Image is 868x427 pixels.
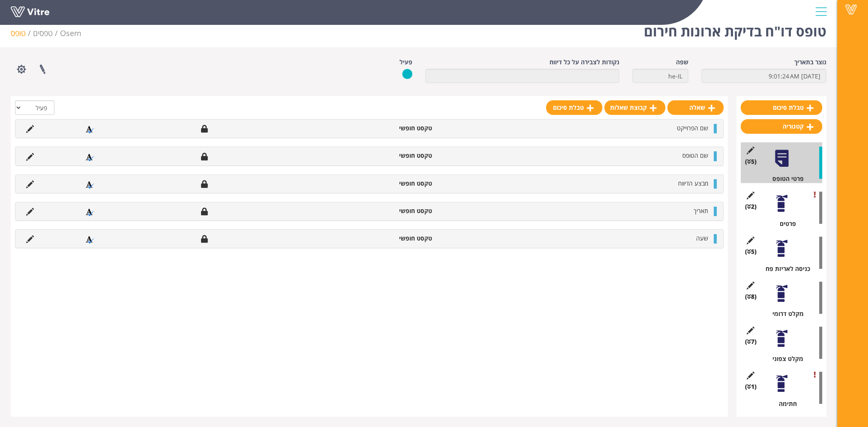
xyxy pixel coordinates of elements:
a: טבלת סיכום [741,100,822,115]
a: טפסים [33,28,53,38]
li: טופס [11,28,33,39]
div: מקלט דרומי [747,310,822,318]
li: טקסט חופשי [333,234,436,243]
span: (5 ) [745,247,757,256]
span: (5 ) [745,157,757,166]
a: שאלה [667,100,724,115]
div: מקלט צפוני [747,355,822,363]
span: (2 ) [745,202,757,211]
a: קבוצת שאלות [604,100,665,115]
span: (7 ) [745,337,757,346]
li: טקסט חופשי [333,179,436,188]
li: טקסט חופשי [333,124,436,132]
div: חתימה [747,400,822,408]
span: מבצע הדיווח [678,179,708,187]
div: פרטי הטופס [747,174,822,183]
h1: טופס דו"ח בדיקת ארונות חירום [644,11,826,47]
label: שפה [676,58,688,66]
span: (8 ) [745,292,757,301]
span: 402 [60,28,81,38]
span: שעה [696,234,708,242]
span: שם הטופס [682,151,708,159]
label: נקודות לצבירה על כל דיווח [550,58,619,66]
img: yes [402,69,412,79]
span: (1 ) [745,382,757,391]
label: נוצר בתאריך [794,58,826,66]
span: תאריך [694,207,708,215]
li: טקסט חופשי [333,151,436,160]
label: פעיל [399,58,412,66]
a: קטגוריה [741,119,822,134]
a: טבלת סיכום [546,100,602,115]
span: שם הפרוייקט [677,124,708,132]
div: פרטים [747,220,822,228]
div: כניסה לאריזת פח [747,265,822,273]
li: טקסט חופשי [333,207,436,215]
